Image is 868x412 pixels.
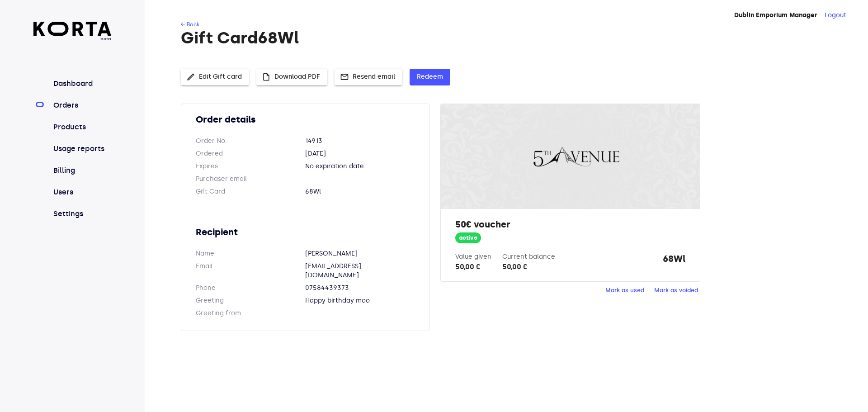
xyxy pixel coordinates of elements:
dd: 14913 [305,137,415,146]
dd: [PERSON_NAME] [305,249,415,258]
dt: Greeting from [196,309,305,318]
dt: Order No. [196,137,305,146]
span: Mark as used [605,285,644,296]
button: Mark as voided [652,284,700,298]
dt: Name [196,249,305,258]
button: Download PDF [256,69,327,85]
a: Users [52,187,112,198]
div: 50,00 € [455,261,491,272]
dt: Greeting [196,296,305,305]
button: Edit Gift card [181,69,249,85]
span: insert_drive_file [262,72,271,81]
dt: Email [196,262,305,280]
dd: No expiration date [305,162,415,171]
label: Value given [455,253,491,260]
dd: [EMAIL_ADDRESS][DOMAIN_NAME] [305,262,415,280]
a: beta [33,22,112,42]
a: Usage reports [52,143,112,154]
dt: Expires [196,162,305,171]
img: Korta [33,22,112,36]
dd: 68Wl [305,187,415,196]
span: edit [186,72,195,81]
strong: Dublin Emporium Manager [734,11,817,19]
strong: 68Wl [663,252,685,272]
dt: Purchaser email [196,175,305,184]
dt: Gift Card [196,187,305,196]
h2: Recipient [196,226,415,238]
dd: 07584439373 [305,284,415,293]
dd: Happy birthday moo [305,296,415,305]
label: Current balance [502,253,555,260]
a: Settings [52,208,112,219]
dd: [DATE] [305,149,415,158]
dt: Ordered [196,149,305,158]
a: ← Back [181,21,199,28]
a: Billing [52,165,112,176]
button: Logout [825,11,846,20]
span: Mark as voided [654,285,698,296]
h1: Gift Card 68Wl [181,29,830,47]
span: Edit Gift card [188,71,242,83]
span: Download PDF [264,71,320,83]
span: mail [340,72,349,81]
h2: 50€ voucher [455,218,685,231]
a: Edit Gift card [181,72,249,80]
h2: Order details [196,113,415,126]
span: Resend email [342,71,395,83]
span: Redeem [417,71,443,83]
button: Redeem [410,69,450,85]
span: beta [33,36,112,42]
button: Resend email [335,69,402,85]
span: active [455,234,481,242]
a: Dashboard [52,78,112,89]
a: Products [52,122,112,133]
button: Mark as used [603,284,646,298]
dt: Phone [196,284,305,293]
a: Orders [52,100,112,111]
div: 50,00 € [502,261,555,272]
